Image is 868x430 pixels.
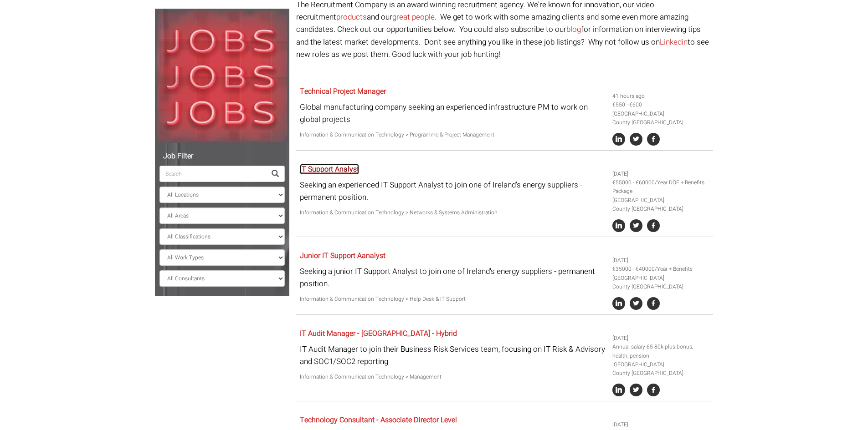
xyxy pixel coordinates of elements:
[159,166,266,182] input: Search
[300,179,606,203] p: Seeking an experienced IT Support Analyst to join one of Ireland's energy suppliers - permanent p...
[612,420,710,429] li: [DATE]
[612,256,710,265] li: [DATE]
[336,11,367,23] a: products
[159,152,285,161] h5: Job Filter
[612,110,710,127] li: [GEOGRAPHIC_DATA] County [GEOGRAPHIC_DATA]
[612,265,710,273] li: €35000 - €40000/Year + Benefits
[660,36,688,48] a: Linkedin
[300,343,606,368] p: IT Audit Manager to join their Business Risk Services team, focusing on IT Risk & Advisory and SO...
[612,360,710,378] li: [GEOGRAPHIC_DATA] County [GEOGRAPHIC_DATA]
[300,328,457,339] a: IT Audit Manager - [GEOGRAPHIC_DATA] - Hybrid
[300,265,606,290] p: Seeking a junior IT Support Analyst to join one of Ireland's energy suppliers - permanent position.
[300,373,606,381] p: Information & Communication Technology > Management
[612,92,710,101] li: 41 hours ago
[300,295,606,304] p: Information & Communication Technology > Help Desk & IT Support
[300,131,606,139] p: Information & Communication Technology > Programme & Project Management
[612,343,710,360] li: Annual salary 65-80k plus bonus, health, pension
[155,9,289,143] img: Jobs, Jobs, Jobs
[566,24,581,35] a: blog
[392,11,435,23] a: great people
[300,250,385,261] a: Junior IT Support Aanalyst
[300,164,359,175] a: IT Support Analyst
[300,86,386,97] a: Technical Project Manager
[612,101,710,109] li: €550 - €600
[612,178,710,196] li: €55000 - €60000/Year DOE + Benefits Package
[612,196,710,213] li: [GEOGRAPHIC_DATA] County [GEOGRAPHIC_DATA]
[612,334,710,343] li: [DATE]
[612,274,710,291] li: [GEOGRAPHIC_DATA] County [GEOGRAPHIC_DATA]
[300,415,457,425] a: Technology Consultant - Associate Director Level
[300,208,606,217] p: Information & Communication Technology > Networks & Systems Administration
[612,170,710,178] li: [DATE]
[300,101,606,126] p: Global manufacturing company seeking an experienced infrastructure PM to work on global projects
